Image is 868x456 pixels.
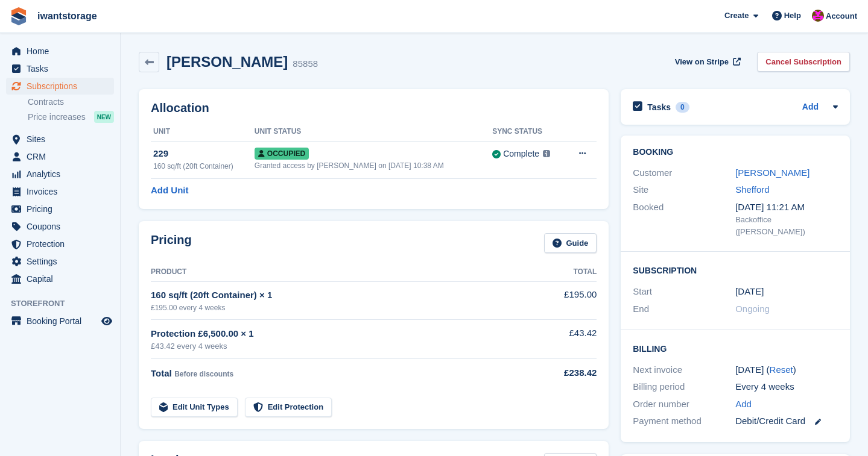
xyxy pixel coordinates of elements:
[151,327,528,341] div: Protection £6,500.00 × 1
[802,101,819,114] a: Add
[633,285,735,299] div: Start
[245,398,332,417] a: Edit Protection
[647,102,671,113] h2: Tasks
[633,183,735,197] div: Site
[826,10,857,22] span: Account
[27,253,99,270] span: Settings
[27,313,99,330] span: Booking Portal
[633,342,838,354] h2: Billing
[6,183,114,200] a: menu
[633,380,735,394] div: Billing period
[166,54,288,70] h2: [PERSON_NAME]
[6,236,114,252] a: menu
[174,370,233,378] span: Before discounts
[151,263,528,282] th: Product
[153,147,255,161] div: 229
[151,289,528,302] div: 160 sq/ft (20ft Container) × 1
[94,111,114,123] div: NEW
[735,380,838,394] div: Every 4 weeks
[6,78,114,95] a: menu
[255,148,309,160] span: Occupied
[6,43,114,60] a: menu
[528,366,597,380] div: £238.42
[255,122,492,142] th: Unit Status
[757,52,850,72] a: Cancel Subscription
[27,166,99,183] span: Analytics
[6,313,114,330] a: menu
[503,148,539,160] div: Complete
[151,184,188,198] a: Add Unit
[812,10,824,22] img: Jonathan
[633,264,838,276] h2: Subscription
[735,167,809,178] a: [PERSON_NAME]
[735,363,838,377] div: [DATE] ( )
[27,43,99,60] span: Home
[33,6,102,26] a: iwantstorage
[633,363,735,377] div: Next invoice
[11,298,120,310] span: Storefront
[151,340,528,352] div: £43.42 every 4 weeks
[151,101,597,115] h2: Allocation
[633,302,735,316] div: End
[27,131,99,148] span: Sites
[735,414,838,428] div: Debit/Credit Card
[6,60,114,77] a: menu
[151,122,255,142] th: Unit
[151,302,528,313] div: £195.00 every 4 weeks
[633,398,735,411] div: Order number
[633,148,838,157] h2: Booking
[10,7,28,25] img: stora-icon-8386f47178a22dfd0bd8f6a31ec36ba5ce8667c1dd55bd0f319d3a0aa187defe.svg
[633,201,735,238] div: Booked
[6,148,114,165] a: menu
[27,270,99,287] span: Capital
[293,57,318,71] div: 85858
[151,368,172,378] span: Total
[28,111,86,123] span: Price increases
[27,236,99,252] span: Protection
[735,184,769,195] a: Shefford
[27,183,99,200] span: Invoices
[28,110,114,123] a: Price increases NEW
[27,78,99,95] span: Subscriptions
[100,314,114,328] a: Preview store
[28,96,114,108] a: Contracts
[544,233,597,253] a: Guide
[633,414,735,428] div: Payment method
[6,131,114,148] a: menu
[528,320,597,359] td: £43.42
[6,166,114,183] a: menu
[27,60,99,77] span: Tasks
[676,102,689,113] div: 0
[735,285,764,299] time: 2025-05-16 00:00:00 UTC
[670,52,743,72] a: View on Stripe
[151,233,192,253] h2: Pricing
[675,56,729,68] span: View on Stripe
[6,201,114,217] a: menu
[543,150,550,157] img: icon-info-grey-7440780725fd019a000dd9b08b2336e03edf1995a4989e88bcd33f0948082b44.svg
[27,218,99,235] span: Coupons
[528,263,597,282] th: Total
[633,166,735,180] div: Customer
[6,253,114,270] a: menu
[724,10,749,22] span: Create
[492,122,565,142] th: Sync Status
[27,148,99,165] span: CRM
[770,364,793,375] a: Reset
[735,214,838,237] div: Backoffice ([PERSON_NAME])
[735,201,838,214] div: [DATE] 11:21 AM
[735,304,770,314] span: Ongoing
[6,218,114,235] a: menu
[6,270,114,287] a: menu
[735,398,752,411] a: Add
[151,398,238,417] a: Edit Unit Types
[27,201,99,217] span: Pricing
[153,161,255,172] div: 160 sq/ft (20ft Container)
[784,10,801,22] span: Help
[255,160,492,171] div: Granted access by [PERSON_NAME] on [DATE] 10:38 AM
[528,281,597,319] td: £195.00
